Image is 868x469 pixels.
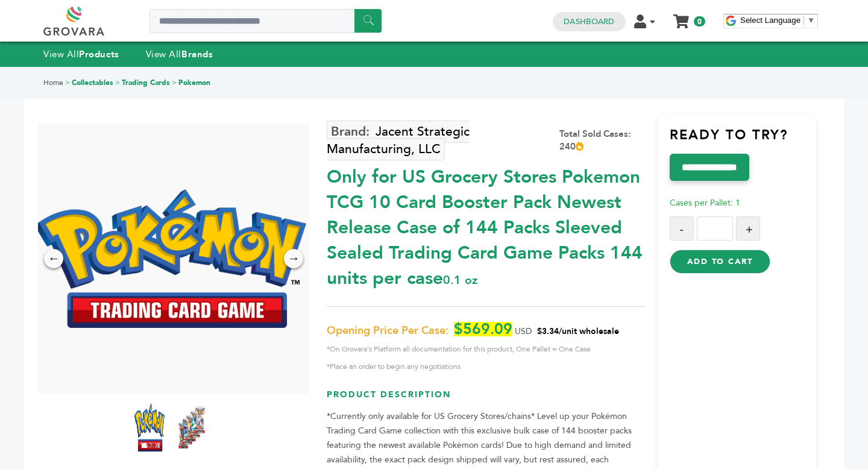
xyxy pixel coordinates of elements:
span: Select Language [740,16,800,25]
span: 0 [694,16,705,27]
span: > [65,78,70,87]
a: Collectables [72,78,113,87]
button: - [670,216,694,241]
a: Select Language​ [740,16,815,25]
h3: Ready to try? [670,126,817,154]
button: + [736,216,760,241]
a: View AllBrands [146,48,213,60]
div: Total Sold Cases: 240 [559,128,645,153]
span: ▼ [807,16,815,25]
span: *Place an order to begin any negotiations [327,359,645,374]
a: Home [43,78,63,87]
button: Add to Cart [670,250,770,274]
img: *Only for US Grocery Stores* Pokemon TCG 10 Card Booster Pack – Newest Release (Case of 144 Packs... [177,403,207,452]
a: Trading Cards [122,78,170,87]
span: Opening Price Per Case: [327,324,448,338]
div: ← [44,249,63,268]
span: Cases per Pallet: 1 [670,197,740,209]
strong: Brands [181,48,213,60]
input: Search a product or brand... [149,9,382,33]
img: *Only for US Grocery Stores* Pokemon TCG 10 Card Booster Pack – Newest Release (Case of 144 Packs... [134,403,165,452]
span: > [172,78,177,87]
div: Only for US Grocery Stores Pokemon TCG 10 Card Booster Pack Newest Release Case of 144 Packs Slee... [327,159,645,291]
span: *On Grovara's Platform all documentation for this product, One Pallet = One Case [327,342,645,356]
span: 0.1 oz [443,272,477,288]
span: $569.09 [454,322,512,336]
span: $3.34/unit wholesale [537,326,619,337]
span: > [115,78,120,87]
a: My Cart [675,11,688,24]
img: *Only for US Grocery Stores* Pokemon TCG 10 Card Booster Pack – Newest Release (Case of 144 Packs... [35,189,306,328]
a: Pokemon [178,78,210,87]
div: → [284,249,303,268]
a: View AllProducts [43,48,119,60]
strong: Products [79,48,119,60]
a: Dashboard [564,16,614,27]
a: Jacent Strategic Manufacturing, LLC [327,121,470,160]
span: ​ [804,16,804,25]
span: USD [515,326,532,337]
h3: Product Description [327,389,645,410]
